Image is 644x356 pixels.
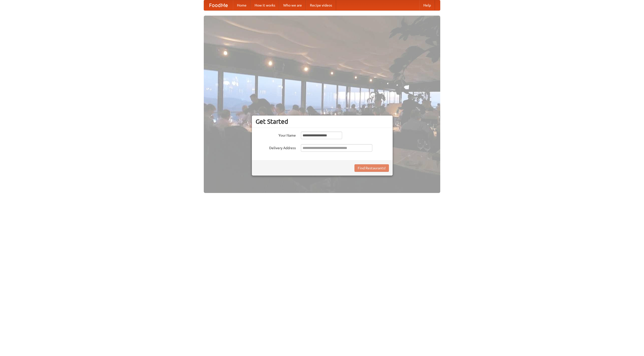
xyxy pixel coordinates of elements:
a: FoodMe [204,0,233,10]
a: Help [419,0,435,10]
label: Your Name [256,132,296,138]
label: Delivery Address [256,144,296,150]
button: Find Restaurants! [354,164,389,172]
a: Who we are [279,0,306,10]
h3: Get Started [256,118,389,125]
a: How it works [251,0,279,10]
a: Home [233,0,251,10]
a: Recipe videos [306,0,336,10]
